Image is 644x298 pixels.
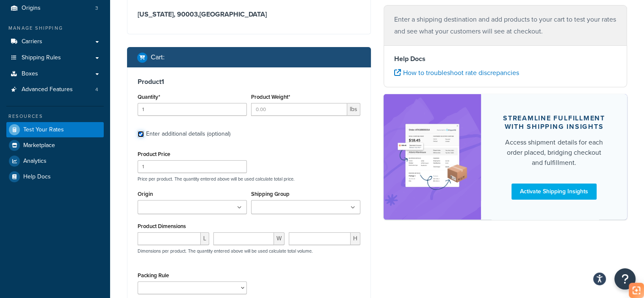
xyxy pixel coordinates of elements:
[23,158,47,165] span: Analytics
[6,0,104,16] a: Origins3
[394,68,519,78] a: How to troubleshoot rate discrepancies
[6,82,104,97] a: Advanced Features4
[614,268,636,290] button: Open Resource Center
[251,191,290,197] label: Shipping Group
[22,86,73,93] span: Advanced Features
[501,137,607,168] div: Access shipment details for each order placed, bridging checkout and fulfillment.
[23,173,51,181] span: Help Docs
[511,184,597,200] a: Activate Shipping Insights
[6,113,104,120] div: Resources
[6,169,104,184] a: Help Docs
[6,122,104,137] a: Test Your Rates
[22,38,42,45] span: Carriers
[6,25,104,32] div: Manage Shipping
[6,66,104,82] a: Boxes
[201,232,209,245] span: L
[95,5,98,12] span: 3
[251,103,347,116] input: 0.00
[23,126,64,134] span: Test Your Rates
[396,107,468,207] img: feature-image-si-e24932ea9b9fcd0ff835db86be1ff8d589347e8876e1638d903ea230a36726be.png
[22,70,38,78] span: Boxes
[23,142,55,149] span: Marketplace
[394,54,617,64] h4: Help Docs
[146,128,230,140] div: Enter additional details (optional)
[151,53,165,61] h2: Cart :
[138,78,360,86] h3: Product 1
[6,34,104,50] a: Carriers
[6,153,104,169] a: Analytics
[138,272,169,279] label: Packing Rule
[251,94,290,100] label: Product Weight*
[135,176,362,182] p: Price per product. The quantity entered above will be used calculate total price.
[6,0,104,16] li: Origins
[6,138,104,153] a: Marketplace
[22,5,41,12] span: Origins
[95,86,98,93] span: 4
[347,103,360,116] span: lbs
[138,131,144,137] input: Enter additional details (optional)
[22,54,61,61] span: Shipping Rules
[6,82,104,97] li: Advanced Features
[138,103,247,116] input: 0.0
[138,223,186,229] label: Product Dimensions
[6,50,104,66] a: Shipping Rules
[394,14,617,37] p: Enter a shipping destination and add products to your cart to test your rates and see what your c...
[501,114,607,131] div: Streamline Fulfillment with Shipping Insights
[274,232,285,245] span: W
[135,248,313,254] p: Dimensions per product. The quantity entered above will be used calculate total volume.
[138,191,153,197] label: Origin
[138,151,170,157] label: Product Price
[138,10,360,19] h3: [US_STATE], 90003 , [GEOGRAPHIC_DATA]
[138,94,160,100] label: Quantity*
[351,232,360,245] span: H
